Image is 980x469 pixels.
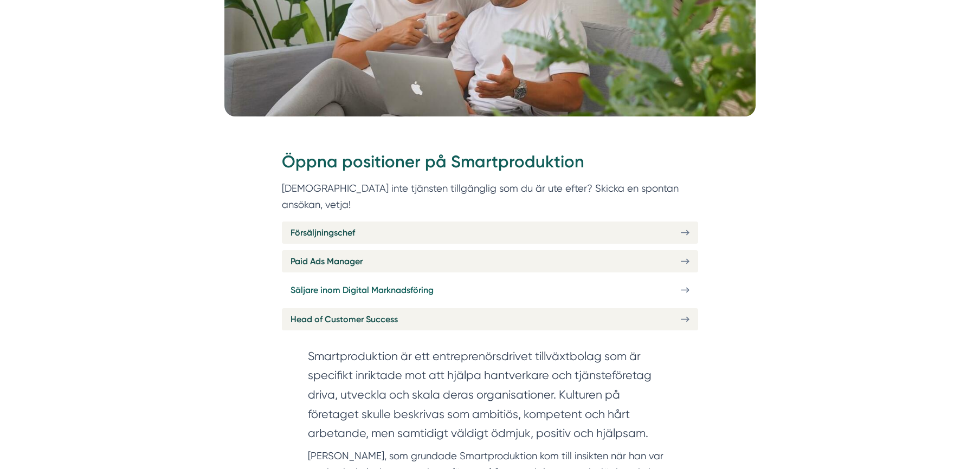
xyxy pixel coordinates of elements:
span: Head of Customer Success [291,312,398,326]
a: Försäljningschef [282,222,698,244]
section: Smartproduktion är ett entreprenörsdrivet tillväxtbolag som är specifikt inriktade mot att hjälpa... [308,347,672,448]
a: Paid Ads Manager [282,250,698,272]
a: Säljare inom Digital Marknadsföring [282,279,698,301]
p: [DEMOGRAPHIC_DATA] inte tjänsten tillgänglig som du är ute efter? Skicka en spontan ansökan, vetja! [282,180,698,212]
a: Head of Customer Success [282,308,698,330]
span: Säljare inom Digital Marknadsföring [291,283,434,297]
h2: Öppna positioner på Smartproduktion [282,150,698,180]
span: Försäljningschef [291,226,355,239]
span: Paid Ads Manager [291,255,363,268]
